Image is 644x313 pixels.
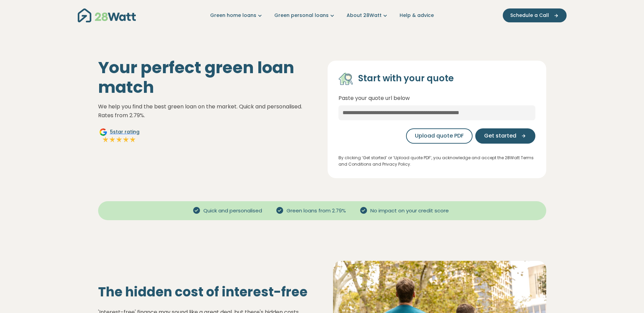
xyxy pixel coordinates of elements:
[116,136,123,143] img: Full star
[406,128,473,144] button: Upload quote PDF
[98,284,311,300] h2: The hidden cost of interest-free
[98,102,317,120] p: We help you find the best green loan on the market. Quick and personalised. Rates from 2.79%.
[610,280,644,313] iframe: Chat Widget
[274,12,336,19] a: Green personal loans
[368,207,452,215] span: No impact on your credit score
[99,128,107,136] img: Google
[338,154,535,167] p: By clicking ‘Get started’ or ‘Upload quote PDF’, you acknowledge and accept the 28Watt Terms and ...
[110,128,140,135] span: 5 star rating
[484,132,516,140] span: Get started
[123,136,129,143] img: Full star
[98,128,141,144] a: Google5star ratingFull starFull starFull starFull starFull star
[510,12,549,19] span: Schedule a Call
[210,12,263,19] a: Green home loans
[109,136,116,143] img: Full star
[475,128,535,144] button: Get started
[129,136,136,143] img: Full star
[284,207,349,215] span: Green loans from 2.79%
[98,58,317,97] h1: Your perfect green loan match
[201,207,265,215] span: Quick and personalised
[503,8,567,22] button: Schedule a Call
[78,8,136,22] img: 28Watt
[347,12,389,19] a: About 28Watt
[102,136,109,143] img: Full star
[78,7,567,24] nav: Main navigation
[358,73,454,84] h4: Start with your quote
[415,132,464,140] span: Upload quote PDF
[400,12,434,19] a: Help & advice
[338,94,535,103] p: Paste your quote url below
